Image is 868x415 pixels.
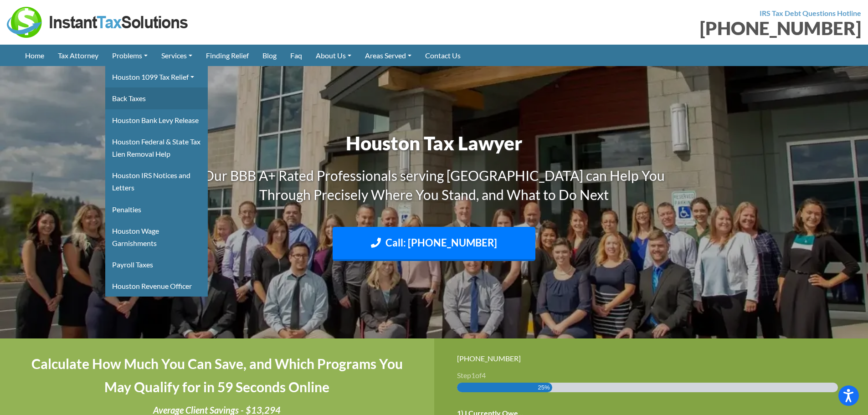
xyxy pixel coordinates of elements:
[256,45,283,66] a: Blog
[471,371,475,379] span: 1
[283,45,309,66] a: Faq
[105,275,208,297] a: Houston Revenue Officer
[105,254,208,275] a: Payroll Taxes
[358,45,418,66] a: Areas Served
[105,45,154,66] a: Problems
[51,45,105,66] a: Tax Attorney
[309,45,358,66] a: About Us
[7,7,189,38] img: Instant Tax Solutions Logo
[333,227,535,261] a: Call: [PHONE_NUMBER]
[105,220,208,254] a: Houston Wage Garnishments
[457,372,846,379] h3: Step of
[199,45,256,66] a: Finding Relief
[181,166,687,204] h3: Our BBB A+ Rated Professionals serving [GEOGRAPHIC_DATA] can Help You Through Precisely Where You...
[105,131,208,164] a: Houston Federal & State Tax Lien Removal Help
[760,9,861,17] strong: IRS Tax Debt Questions Hotline
[18,45,51,66] a: Home
[105,199,208,220] a: Penalties
[23,352,411,399] h4: Calculate How Much You Can Save, and Which Programs You May Qualify for in 59 Seconds Online
[538,383,550,392] span: 25%
[457,352,846,364] div: [PHONE_NUMBER]
[441,19,862,37] div: [PHONE_NUMBER]
[154,45,199,66] a: Services
[7,17,189,26] a: Instant Tax Solutions Logo
[482,371,486,379] span: 4
[105,164,208,198] a: Houston IRS Notices and Letters
[105,87,208,109] a: Back Taxes
[105,109,208,131] a: Houston Bank Levy Release
[181,130,687,157] h1: Houston Tax Lawyer
[105,66,208,87] a: Houston 1099 Tax Relief
[418,45,467,66] a: Contact Us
